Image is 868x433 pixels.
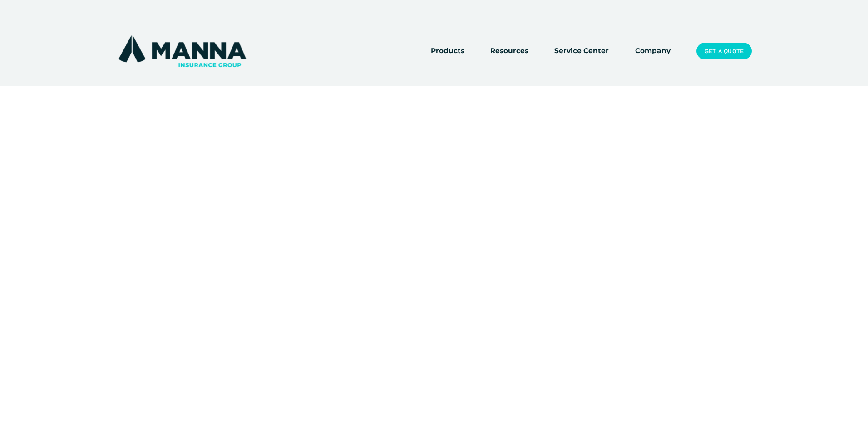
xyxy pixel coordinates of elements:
[490,45,528,57] span: Resources
[554,45,609,58] a: Service Center
[431,45,464,58] a: folder dropdown
[696,43,752,60] a: Get a Quote
[635,45,671,58] a: Company
[431,45,464,57] span: Products
[116,34,248,69] img: Manna Insurance Group
[490,45,528,58] a: folder dropdown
